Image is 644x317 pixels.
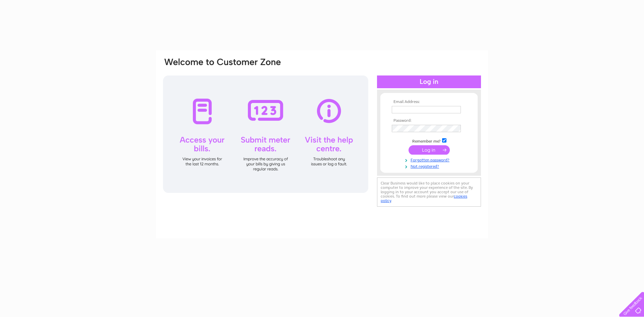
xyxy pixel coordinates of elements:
[390,100,468,104] th: Email Address:
[392,156,468,163] a: Forgotten password?
[392,163,468,169] a: Not registered?
[390,137,468,144] td: Remember me?
[390,118,468,123] th: Password:
[377,177,481,207] div: Clear Business would like to place cookies on your computer to improve your experience of the sit...
[381,194,467,203] a: cookies policy
[409,145,450,155] input: Submit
